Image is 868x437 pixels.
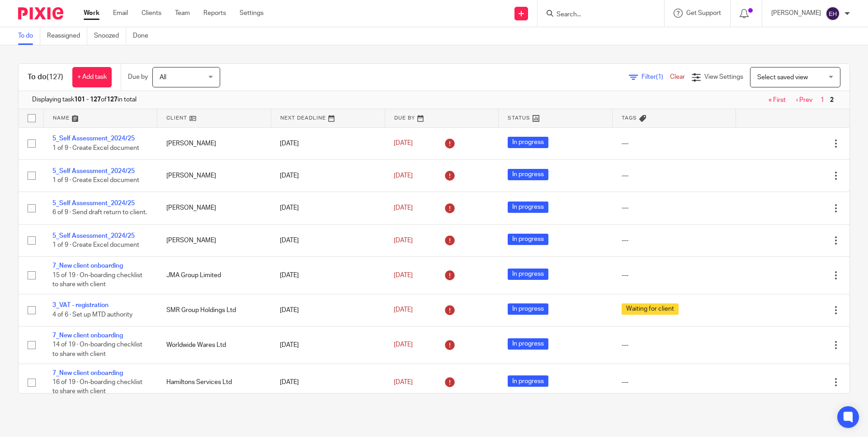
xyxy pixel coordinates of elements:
[52,379,142,395] span: 16 of 19 · On-boarding checklist to share with client
[157,159,271,192] td: [PERSON_NAME]
[796,97,812,103] a: ‹ Prev
[508,169,548,180] span: In progress
[394,342,413,348] span: [DATE]
[52,177,139,183] span: 1 of 9 · Create Excel document
[52,210,147,216] span: 6 of 9 · Send draft return to client.
[394,205,413,211] span: [DATE]
[47,73,63,81] span: (127)
[72,67,112,87] a: + Add task
[271,364,385,401] td: [DATE]
[656,74,663,80] span: (1)
[18,7,63,19] img: Pixie
[28,72,63,82] h1: To do
[157,127,271,159] td: [PERSON_NAME]
[203,9,226,18] a: Reports
[508,234,548,245] span: In progress
[157,192,271,224] td: [PERSON_NAME]
[394,307,413,313] span: [DATE]
[52,168,135,174] a: 5_Self Assessment_2024/25
[508,269,548,280] span: In progress
[52,332,123,339] a: 7_New client onboarding
[622,303,679,315] span: Waiting for client
[642,74,670,80] span: Filter
[113,9,128,18] a: Email
[142,9,161,18] a: Clients
[175,9,190,18] a: Team
[52,242,139,248] span: 1 of 9 · Create Excel document
[622,378,727,387] div: ---
[32,95,137,104] span: Displaying task of in total
[271,257,385,294] td: [DATE]
[622,171,727,180] div: ---
[271,159,385,192] td: [DATE]
[821,97,824,103] a: 1
[508,137,548,148] span: In progress
[128,72,148,82] p: Due by
[622,203,727,212] div: ---
[508,303,548,315] span: In progress
[271,224,385,256] td: [DATE]
[52,135,135,142] a: 5_Self Assessment_2024/25
[828,95,836,106] span: 2
[157,364,271,401] td: Hamiltons Services Ltd
[394,173,413,179] span: [DATE]
[622,236,727,245] div: ---
[508,202,548,213] span: In progress
[670,74,685,80] a: Clear
[508,338,548,350] span: In progress
[160,74,166,81] span: All
[18,27,40,45] a: To do
[52,370,123,376] a: 7_New client onboarding
[271,327,385,364] td: [DATE]
[133,27,155,45] a: Done
[157,294,271,326] td: SMR Group Holdings Ltd
[556,11,637,19] input: Search
[508,375,548,387] span: In progress
[94,27,126,45] a: Snoozed
[52,302,108,308] a: 3_VAT - registration
[271,127,385,159] td: [DATE]
[157,327,271,364] td: Worldwide Wares Ltd
[157,224,271,256] td: [PERSON_NAME]
[764,96,836,104] nav: pager
[826,6,840,21] img: svg%3E
[271,192,385,224] td: [DATE]
[52,272,142,288] span: 15 of 19 · On-boarding checklist to share with client
[271,294,385,326] td: [DATE]
[84,9,99,18] a: Work
[52,342,142,358] span: 14 of 19 · On-boarding checklist to share with client
[622,115,637,120] span: Tags
[704,74,743,80] span: View Settings
[240,9,264,18] a: Settings
[622,139,727,148] div: ---
[52,312,132,318] span: 4 of 6 · Set up MTD authority
[52,200,135,206] a: 5_Self Assessment_2024/25
[771,9,821,18] p: [PERSON_NAME]
[757,74,808,81] span: Select saved view
[686,10,721,16] span: Get Support
[769,97,786,103] a: « First
[394,140,413,147] span: [DATE]
[74,96,101,103] b: 101 - 127
[52,263,123,269] a: 7_New client onboarding
[622,271,727,280] div: ---
[622,341,727,350] div: ---
[47,27,87,45] a: Reassigned
[107,96,118,103] b: 127
[394,237,413,244] span: [DATE]
[394,272,413,279] span: [DATE]
[157,257,271,294] td: JMA Group Limited
[52,233,135,239] a: 5_Self Assessment_2024/25
[52,145,139,151] span: 1 of 9 · Create Excel document
[394,379,413,385] span: [DATE]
